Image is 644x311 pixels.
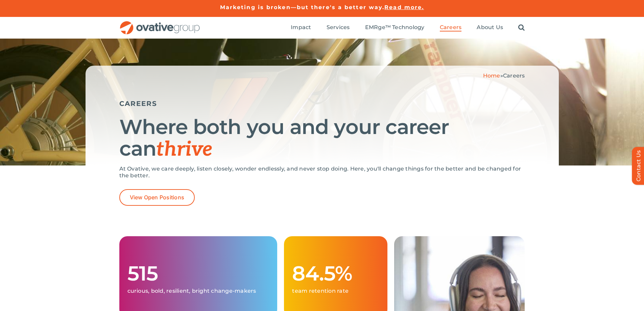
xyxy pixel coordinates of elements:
p: At Ovative, we care deeply, listen closely, wonder endlessly, and never stop doing. Here, you'll ... [119,165,525,179]
a: About Us [477,24,503,31]
a: Impact [291,24,311,31]
a: Services [327,24,350,31]
span: » [483,72,525,79]
span: Careers [503,72,525,79]
a: OG_Full_horizontal_RGB [119,20,200,27]
span: About Us [477,24,503,31]
span: Services [327,24,350,31]
h1: Where both you and your career can [119,116,525,160]
a: Marketing is broken—but there's a better way. [220,4,385,10]
span: View Open Positions [130,194,185,201]
a: Search [518,24,525,31]
h5: CAREERS [119,99,525,108]
a: View Open Positions [119,189,195,206]
span: Impact [291,24,311,31]
span: Careers [440,24,462,31]
span: thrive [156,137,213,162]
h1: 84.5% [292,263,379,284]
span: EMRge™ Technology [365,24,425,31]
a: Careers [440,24,462,31]
a: Home [483,72,500,79]
p: curious, bold, resilient, bright change-makers [127,288,269,294]
a: Read more. [384,4,424,10]
nav: Menu [291,17,525,39]
h1: 515 [127,263,269,284]
p: team retention rate [292,288,379,294]
a: EMRge™ Technology [365,24,425,31]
